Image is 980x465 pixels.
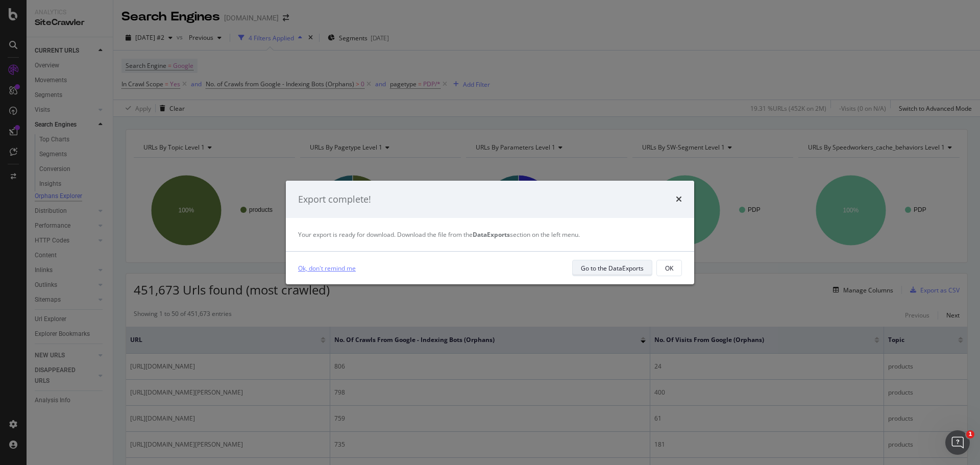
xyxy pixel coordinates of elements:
div: OK [665,264,673,273]
iframe: Intercom live chat [945,430,970,455]
div: Go to the DataExports [581,264,644,273]
span: section on the left menu. [473,230,580,239]
span: 1 [966,430,974,438]
div: Your export is ready for download. Download the file from the [298,230,682,239]
div: times [676,193,682,206]
button: OK [656,260,682,276]
strong: DataExports [473,230,510,239]
button: Go to the DataExports [572,260,652,276]
div: Export complete! [298,193,371,206]
div: modal [286,181,694,285]
a: Ok, don't remind me [298,263,356,274]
